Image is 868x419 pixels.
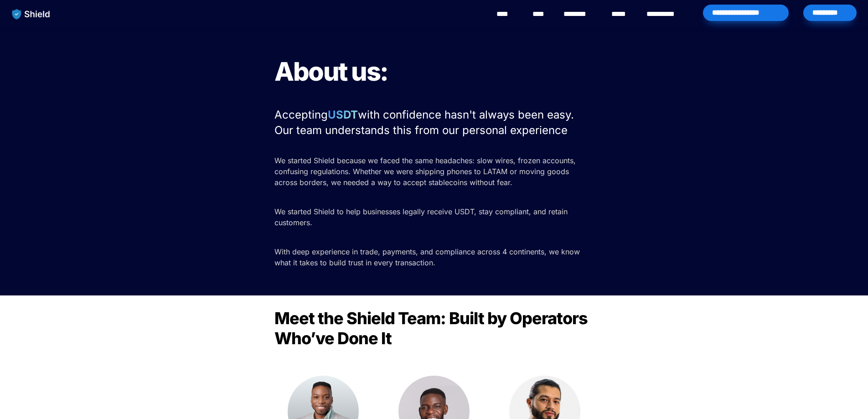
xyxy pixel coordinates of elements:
[274,247,582,267] span: With deep experience in trade, payments, and compliance across 4 continents, we know what it take...
[274,108,328,121] span: Accepting
[274,108,577,137] span: with confidence hasn't always been easy. Our team understands this from our personal experience
[274,308,591,348] span: Meet the Shield Team: Built by Operators Who’ve Done It
[8,5,55,24] img: website logo
[328,108,358,121] strong: USDT
[274,207,570,227] span: We started Shield to help businesses legally receive USDT, stay compliant, and retain customers.
[274,156,578,187] span: We started Shield because we faced the same headaches: slow wires, frozen accounts, confusing reg...
[274,56,388,87] span: About us:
